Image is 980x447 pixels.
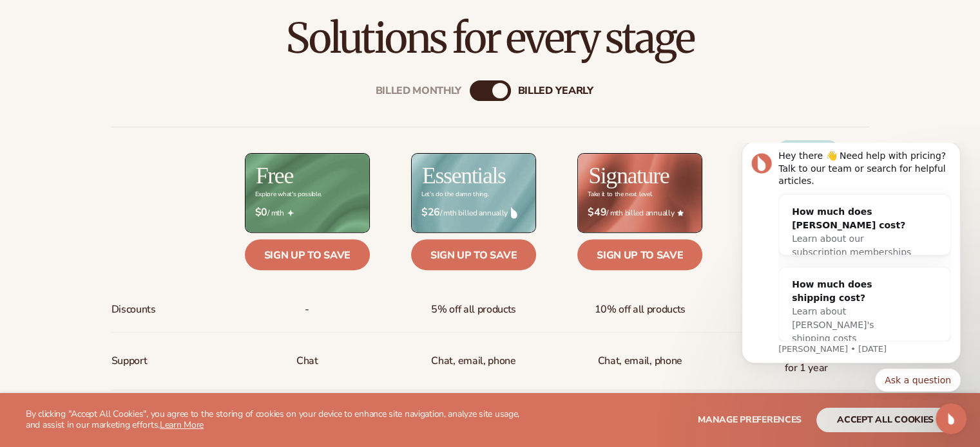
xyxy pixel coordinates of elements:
div: Message content [56,7,229,199]
div: Take it to the next level. [588,191,653,198]
div: Let’s do the damn thing. [421,191,488,198]
h2: Free [256,164,293,187]
img: Star_6.png [677,210,684,215]
img: free_bg.png [245,154,369,232]
span: Learn about our subscription memberships [70,91,189,114]
span: / mth [255,206,360,219]
h2: Signature [588,164,669,187]
div: Quick reply options [19,226,238,249]
span: Learn about [PERSON_NAME]'s shipping costs [70,163,151,201]
a: Sign up to save [577,239,702,270]
p: Message from Lee, sent 3d ago [56,201,229,212]
iframe: Intercom live chat [936,403,966,434]
p: Chat, email, phone [431,349,515,373]
div: Billed Monthly [376,85,462,97]
div: BEST VALUE [777,140,839,161]
iframe: Intercom notifications message [722,143,980,399]
span: Support [111,349,148,373]
a: Sign up to save [411,239,536,270]
button: Manage preferences [698,408,802,432]
img: Essentials_BG_9050f826-5aa9-47d9-a362-757b82c62641.jpg [412,154,535,232]
div: Explore what's possible. [255,191,322,198]
p: By clicking "Accept All Cookies", you agree to the storing of cookies on your device to enhance s... [26,409,534,431]
span: / mth billed annually [421,206,526,219]
h2: Essentials [422,164,506,187]
div: How much does shipping cost? [70,135,189,162]
img: drop.png [511,207,517,219]
div: How much does [PERSON_NAME] cost? [70,62,189,89]
div: How much does shipping cost?Learn about [PERSON_NAME]'s shipping costs [57,125,202,213]
span: 10% off all products [594,298,686,322]
strong: $0 [255,206,267,219]
button: Quick reply: Ask a question [153,226,238,249]
span: Chat, email, phone [598,349,682,373]
img: Signature_BG_eeb718c8-65ac-49e3-a4e5-327c6aa73146.jpg [578,154,702,232]
div: Hey there 👋 Need help with pricing? Talk to our team or search for helpful articles. [56,7,229,45]
h2: Solutions for every stage [36,17,944,60]
button: accept all cookies [816,408,954,432]
span: 5% off all products [431,298,516,322]
span: / mth billed annually [588,206,692,219]
img: Free_Icon_bb6e7c7e-73f8-44bd-8ed0-223ea0fc522e.png [287,210,294,216]
a: Learn More [160,419,204,431]
span: Manage preferences [698,414,802,426]
div: How much does [PERSON_NAME] cost?Learn about our subscription memberships [57,52,202,127]
strong: $26 [421,206,440,219]
strong: $49 [588,206,606,219]
img: Profile image for Lee [29,10,50,31]
span: - [305,298,309,322]
p: Chat [296,349,318,373]
span: Discounts [111,298,156,322]
div: billed Yearly [518,85,593,97]
a: Sign up to save [245,239,370,270]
